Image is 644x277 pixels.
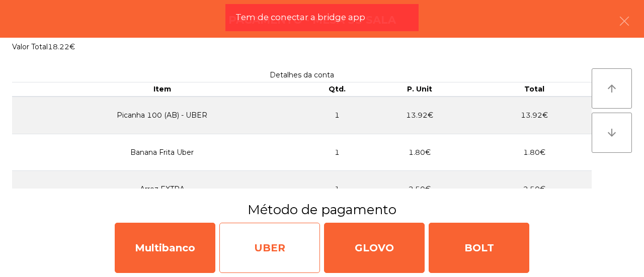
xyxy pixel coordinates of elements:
td: 1 [312,171,362,208]
i: arrow_downward [606,127,618,139]
td: Picanha 100 (AB) - UBER [12,97,312,134]
td: 2.50€ [362,171,477,208]
th: P. Unit [362,82,477,97]
button: arrow_downward [592,113,632,153]
button: arrow_upward [592,68,632,109]
td: 1.80€ [362,134,477,171]
th: Item [12,82,312,97]
span: Detalhes da conta [270,70,334,79]
td: 13.92€ [362,97,477,134]
h3: Método de pagamento [8,201,636,219]
div: UBER [219,223,320,273]
i: arrow_upward [606,82,618,95]
div: GLOVO [324,223,425,273]
div: Multibanco [115,223,215,273]
td: 1.80€ [477,134,592,171]
div: BOLT [429,223,529,273]
td: 2.50€ [477,171,592,208]
span: Valor Total [12,42,48,51]
td: 1 [312,97,362,134]
td: Banana Frita Uber [12,134,312,171]
th: Total [477,82,592,97]
td: 13.92€ [477,97,592,134]
td: Arroz EXTRA [12,171,312,208]
span: Tem de conectar a bridge app [235,11,365,24]
span: 18.22€ [48,42,75,51]
th: Qtd. [312,82,362,97]
td: 1 [312,134,362,171]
